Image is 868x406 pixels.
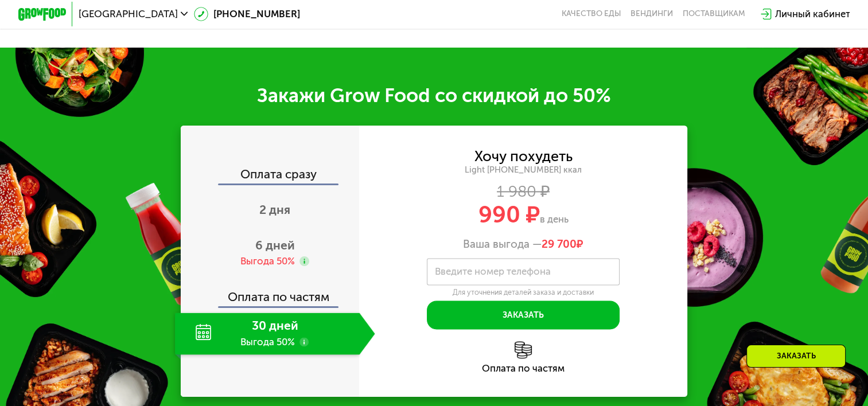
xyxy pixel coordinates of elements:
div: Оплата по частям [182,279,359,306]
span: ₽ [542,237,583,251]
div: Выгода 50% [240,255,295,268]
span: 29 700 [542,237,577,251]
div: Оплата сразу [182,168,359,184]
span: [GEOGRAPHIC_DATA] [79,9,178,19]
div: Хочу похудеть [474,150,572,163]
button: Заказать [427,300,620,329]
a: [PHONE_NUMBER] [194,7,300,21]
label: Введите номер телефона [435,268,551,275]
div: Оплата по частям [359,364,687,373]
span: 2 дня [259,202,290,217]
div: Заказать [746,345,846,368]
div: Для уточнения деталей заказа и доставки [427,288,620,297]
div: Ваша выгода — [359,237,687,251]
div: поставщикам [683,9,745,19]
a: Вендинги [630,9,673,19]
a: Качество еды [561,9,621,19]
div: Личный кабинет [774,7,850,21]
div: Light [PHONE_NUMBER] ккал [359,165,687,175]
span: 990 ₽ [478,201,539,228]
span: в день [539,213,568,225]
img: l6xcnZfty9opOoJh.png [515,341,531,358]
div: 1 980 ₽ [359,185,687,198]
span: 6 дней [255,238,295,252]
